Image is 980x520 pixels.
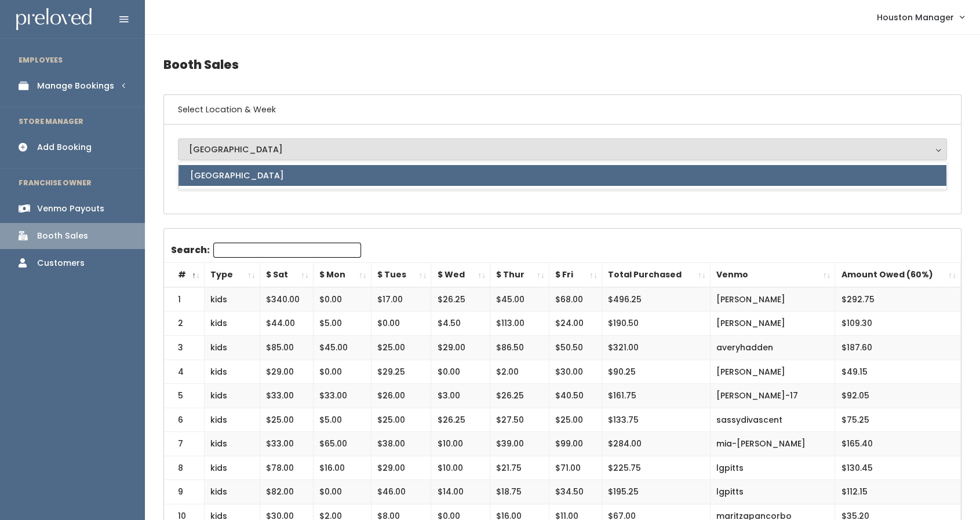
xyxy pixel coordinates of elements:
[431,480,490,504] td: $14.00
[549,312,602,336] td: $24.00
[260,263,313,287] th: $ Sat: activate to sort column ascending
[371,335,431,360] td: $25.00
[710,408,835,432] td: sassydivascent
[710,432,835,456] td: mia-[PERSON_NAME]
[431,335,490,360] td: $29.00
[205,432,260,456] td: kids
[37,230,88,242] div: Booth Sales
[37,141,92,153] div: Add Booking
[164,287,205,312] td: 1
[260,335,313,360] td: $85.00
[490,408,549,432] td: $27.50
[549,360,602,384] td: $30.00
[205,360,260,384] td: kids
[549,456,602,480] td: $71.00
[490,384,549,408] td: $26.25
[602,432,710,456] td: $284.00
[313,312,371,336] td: $5.00
[163,49,961,80] h4: Booth Sales
[260,287,313,312] td: $340.00
[205,287,260,312] td: kids
[490,480,549,504] td: $18.75
[490,360,549,384] td: $2.00
[835,432,961,456] td: $165.40
[260,408,313,432] td: $25.00
[205,480,260,504] td: kids
[835,312,961,336] td: $109.30
[431,432,490,456] td: $10.00
[371,312,431,336] td: $0.00
[865,5,975,30] a: Houston Manager
[371,432,431,456] td: $38.00
[835,360,961,384] td: $49.15
[710,312,835,336] td: [PERSON_NAME]
[260,480,313,504] td: $82.00
[213,243,361,258] input: Search:
[205,263,260,287] th: Type: activate to sort column ascending
[260,432,313,456] td: $33.00
[431,312,490,336] td: $4.50
[164,384,205,408] td: 5
[37,257,85,269] div: Customers
[260,360,313,384] td: $29.00
[835,456,961,480] td: $130.45
[710,263,835,287] th: Venmo: activate to sort column ascending
[490,263,549,287] th: $ Thur: activate to sort column ascending
[371,456,431,480] td: $29.00
[835,335,961,360] td: $187.60
[371,263,431,287] th: $ Tues: activate to sort column ascending
[710,287,835,312] td: [PERSON_NAME]
[490,432,549,456] td: $39.00
[164,263,205,287] th: #: activate to sort column descending
[313,335,371,360] td: $45.00
[710,335,835,360] td: averyhadden
[205,408,260,432] td: kids
[602,263,710,287] th: Total Purchased: activate to sort column ascending
[260,312,313,336] td: $44.00
[710,480,835,504] td: lgpitts
[835,408,961,432] td: $75.25
[260,456,313,480] td: $78.00
[602,480,710,504] td: $195.25
[371,408,431,432] td: $25.00
[164,360,205,384] td: 4
[431,287,490,312] td: $26.25
[431,360,490,384] td: $0.00
[549,263,602,287] th: $ Fri: activate to sort column ascending
[602,312,710,336] td: $190.50
[313,408,371,432] td: $5.00
[164,480,205,504] td: 9
[490,287,549,312] td: $45.00
[710,360,835,384] td: [PERSON_NAME]
[313,456,371,480] td: $16.00
[190,169,284,182] span: [GEOGRAPHIC_DATA]
[490,456,549,480] td: $21.75
[164,456,205,480] td: 8
[164,408,205,432] td: 6
[602,408,710,432] td: $133.75
[549,480,602,504] td: $34.50
[490,312,549,336] td: $113.00
[313,480,371,504] td: $0.00
[164,312,205,336] td: 2
[431,408,490,432] td: $26.25
[371,384,431,408] td: $26.00
[164,95,961,124] h6: Select Location & Week
[371,360,431,384] td: $29.25
[178,138,947,160] button: [GEOGRAPHIC_DATA]
[164,335,205,360] td: 3
[189,143,936,156] div: [GEOGRAPHIC_DATA]
[602,335,710,360] td: $321.00
[431,456,490,480] td: $10.00
[313,263,371,287] th: $ Mon: activate to sort column ascending
[205,384,260,408] td: kids
[260,384,313,408] td: $33.00
[602,287,710,312] td: $496.25
[549,408,602,432] td: $25.00
[835,384,961,408] td: $92.05
[835,480,961,504] td: $112.15
[313,384,371,408] td: $33.00
[164,432,205,456] td: 7
[835,263,961,287] th: Amount Owed (60%): activate to sort column ascending
[602,384,710,408] td: $161.75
